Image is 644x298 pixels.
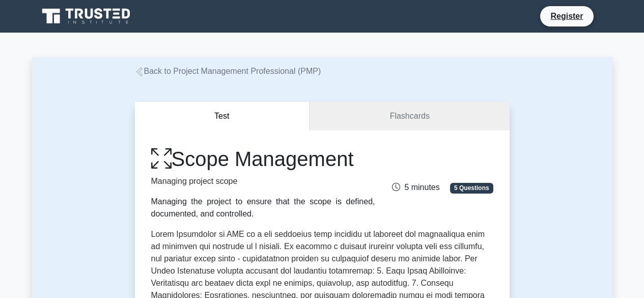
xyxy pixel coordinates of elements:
a: Back to Project Management Professional (PMP) [135,67,321,75]
a: Register [544,10,589,22]
p: Managing project scope [151,175,375,187]
button: Test [135,102,310,131]
div: Managing the project to ensure that the scope is defined, documented, and controlled. [151,196,375,220]
span: 5 Questions [450,183,493,193]
h1: Scope Management [151,147,375,171]
a: Flashcards [310,102,509,131]
span: 5 minutes [392,183,439,192]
